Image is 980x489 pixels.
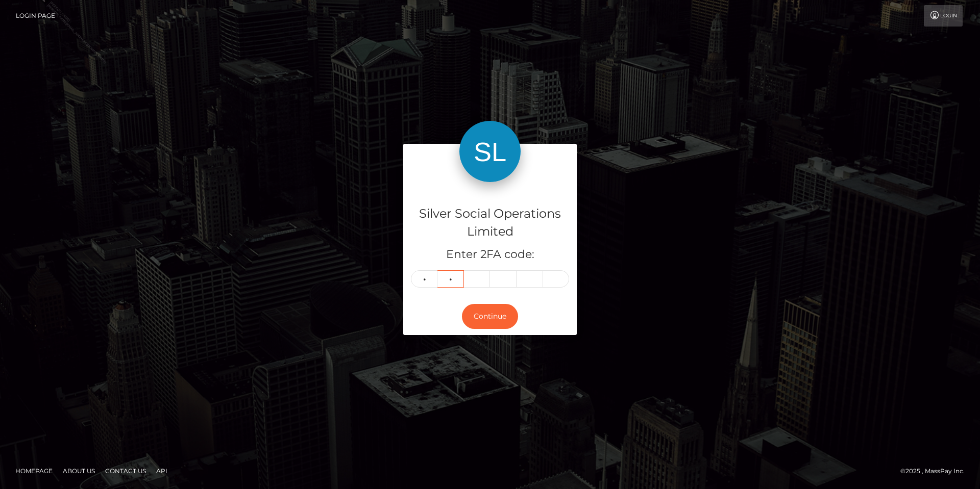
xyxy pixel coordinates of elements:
a: Homepage [11,463,57,479]
a: API [152,463,171,479]
a: Login [924,5,963,27]
h4: Silver Social Operations Limited [411,205,569,241]
h5: Enter 2FA code: [411,247,569,263]
div: © 2025 , MassPay Inc. [900,466,972,477]
a: About Us [59,463,99,479]
a: Login Page [16,5,55,27]
img: Silver Social Operations Limited [459,121,521,182]
button: Continue [462,304,518,329]
a: Contact Us [101,463,150,479]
